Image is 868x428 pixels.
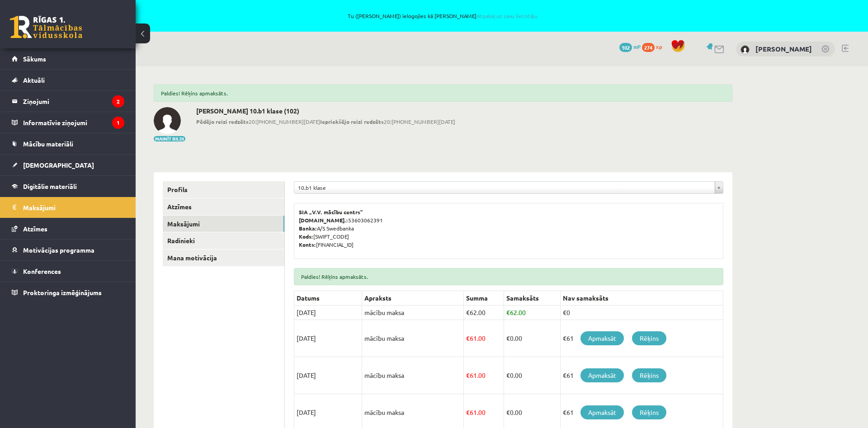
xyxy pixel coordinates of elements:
[12,112,124,133] a: Informatīvie ziņojumi1
[196,107,455,115] h2: [PERSON_NAME] 10.b1 klase (102)
[619,43,641,50] a: 102 mP
[10,16,82,38] a: Rīgas 1. Tālmācības vidusskola
[12,155,124,175] a: [DEMOGRAPHIC_DATA]
[362,291,464,306] th: Apraksts
[580,368,624,382] a: Apmaksāt
[23,112,124,133] legend: Informatīvie ziņojumi
[23,161,94,169] span: [DEMOGRAPHIC_DATA]
[12,133,124,154] a: Mācību materiāli
[163,249,284,266] a: Mana motivācija
[506,334,510,342] span: €
[12,197,124,218] a: Maksājumi
[464,320,504,357] td: 61.00
[23,267,61,275] span: Konferences
[466,371,470,379] span: €
[466,308,470,316] span: €
[23,91,124,112] legend: Ziņojumi
[504,357,560,394] td: 0.00
[112,117,124,129] i: 1
[299,208,718,249] p: 53603062391 A/S Swedbanka [SWIFT_CODE] [FINANCIAL_ID]
[12,176,124,197] a: Digitālie materiāli
[580,405,624,419] a: Apmaksāt
[656,43,662,50] span: xp
[619,43,632,52] span: 102
[163,216,284,232] a: Maksājumi
[23,225,47,233] span: Atzīmes
[294,291,362,306] th: Datums
[298,182,711,193] span: 10.b1 klase
[362,357,464,394] td: mācību maksa
[23,288,102,296] span: Proktoringa izmēģinājums
[196,118,249,125] b: Pēdējo reizi redzēts
[12,91,124,112] a: Ziņojumi2
[466,408,470,416] span: €
[294,306,362,320] td: [DATE]
[560,320,723,357] td: €61
[154,85,732,102] div: Paldies! Rēķins apmaksāts.
[23,246,94,254] span: Motivācijas programma
[506,371,510,379] span: €
[560,306,723,320] td: €0
[12,48,124,69] a: Sākums
[294,320,362,357] td: [DATE]
[12,218,124,239] a: Atzīmes
[299,216,348,224] b: [DOMAIN_NAME].:
[741,45,750,54] img: Laura Kallase
[112,95,124,108] i: 2
[642,43,666,50] a: 274 xp
[560,357,723,394] td: €61
[23,182,77,190] span: Digitālie materiāli
[23,76,45,84] span: Aktuāli
[23,140,73,148] span: Mācību materiāli
[294,268,723,285] div: Paldies! Rēķins apmaksāts.
[362,306,464,320] td: mācību maksa
[299,208,363,216] b: SIA „V.V. mācību centrs”
[12,70,124,90] a: Aktuāli
[506,308,510,316] span: €
[12,261,124,282] a: Konferences
[506,408,510,416] span: €
[154,107,181,134] img: Laura Kallase
[294,357,362,394] td: [DATE]
[464,291,504,306] th: Summa
[755,44,812,53] a: [PERSON_NAME]
[466,334,470,342] span: €
[163,232,284,249] a: Radinieki
[632,331,666,345] a: Rēķins
[12,240,124,260] a: Motivācijas programma
[299,225,317,232] b: Banka:
[476,12,538,19] a: Atpakaļ uz savu lietotāju
[23,197,124,218] legend: Maksājumi
[299,233,313,240] b: Kods:
[12,282,124,303] a: Proktoringa izmēģinājums
[299,241,316,248] b: Konts:
[504,320,560,357] td: 0.00
[632,368,666,382] a: Rēķins
[464,306,504,320] td: 62.00
[196,118,455,126] span: 20:[PHONE_NUMBER][DATE] 20:[PHONE_NUMBER][DATE]
[320,118,384,125] b: Iepriekšējo reizi redzēts
[104,13,781,19] span: Tu ([PERSON_NAME]) ielogojies kā [PERSON_NAME]
[504,291,560,306] th: Samaksāts
[23,55,46,63] span: Sākums
[163,181,284,198] a: Profils
[294,182,723,193] a: 10.b1 klase
[632,405,666,419] a: Rēķins
[163,198,284,215] a: Atzīmes
[154,136,185,141] button: Mainīt bildi
[580,331,624,345] a: Apmaksāt
[362,320,464,357] td: mācību maksa
[504,306,560,320] td: 62.00
[560,291,723,306] th: Nav samaksāts
[642,43,655,52] span: 274
[464,357,504,394] td: 61.00
[633,43,641,50] span: mP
